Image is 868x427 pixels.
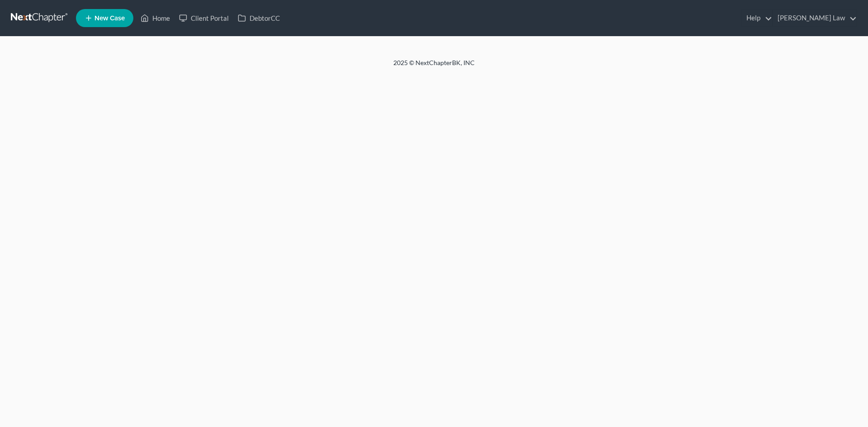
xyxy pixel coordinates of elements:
[175,10,233,26] a: Client Portal
[773,10,857,26] a: [PERSON_NAME] Law
[742,10,772,26] a: Help
[136,10,175,26] a: Home
[233,10,284,26] a: DebtorCC
[176,58,692,75] div: 2025 © NextChapterBK, INC
[76,9,133,27] new-legal-case-button: New Case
